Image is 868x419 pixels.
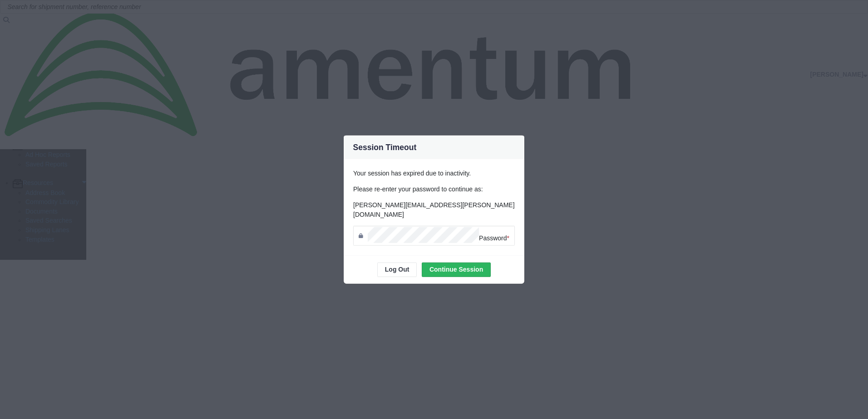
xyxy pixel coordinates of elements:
button: Continue Session [422,262,491,277]
p: Please re-enter your password to continue as: [353,185,515,194]
p: Your session has expired due to inactivity. [353,169,515,178]
button: Log Out [377,262,417,277]
span: Password [479,234,509,242]
h4: Session Timeout [353,141,417,153]
p: [PERSON_NAME][EMAIL_ADDRESS][PERSON_NAME][DOMAIN_NAME] [353,200,515,219]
